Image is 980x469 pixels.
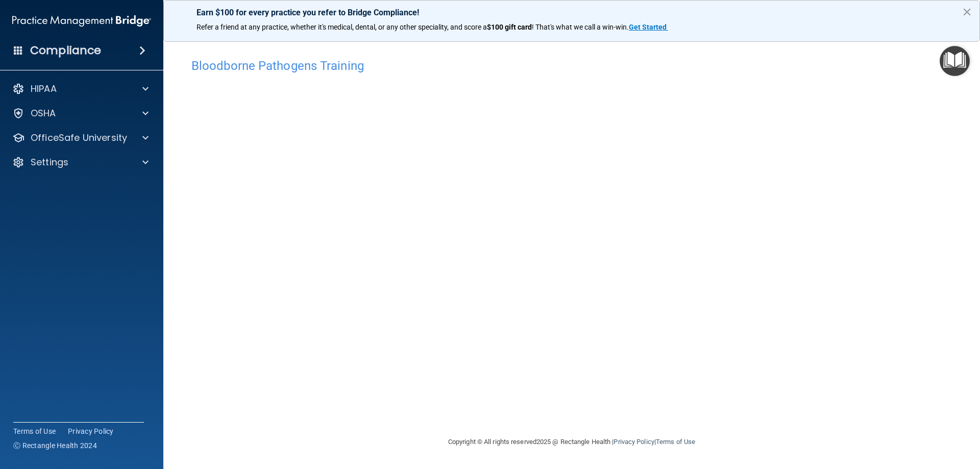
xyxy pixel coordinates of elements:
a: HIPAA [12,83,149,95]
p: OSHA [31,107,56,119]
a: Terms of Use [656,438,695,446]
a: Terms of Use [13,426,56,436]
span: ! That's what we call a win-win. [532,23,629,31]
p: HIPAA [31,83,57,95]
p: Earn $100 for every practice you refer to Bridge Compliance! [197,8,947,17]
strong: $100 gift card [487,23,532,31]
a: Privacy Policy [614,438,654,446]
a: Privacy Policy [68,426,114,436]
button: Open Resource Center [940,46,970,76]
a: OfficeSafe University [12,132,149,144]
iframe: bbp [191,78,952,392]
h4: Bloodborne Pathogens Training [191,59,952,72]
a: OSHA [12,107,149,119]
p: Settings [31,156,68,168]
span: Ⓒ Rectangle Health 2024 [13,440,97,451]
a: Settings [12,156,149,168]
a: Get Started [629,23,668,31]
button: Close [962,4,972,20]
div: Copyright © All rights reserved 2025 @ Rectangle Health | | [385,426,758,458]
h4: Compliance [30,43,101,58]
img: PMB logo [12,11,151,31]
span: Refer a friend at any practice, whether it's medical, dental, or any other speciality, and score a [197,23,487,31]
p: OfficeSafe University [31,132,127,144]
strong: Get Started [629,23,667,31]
